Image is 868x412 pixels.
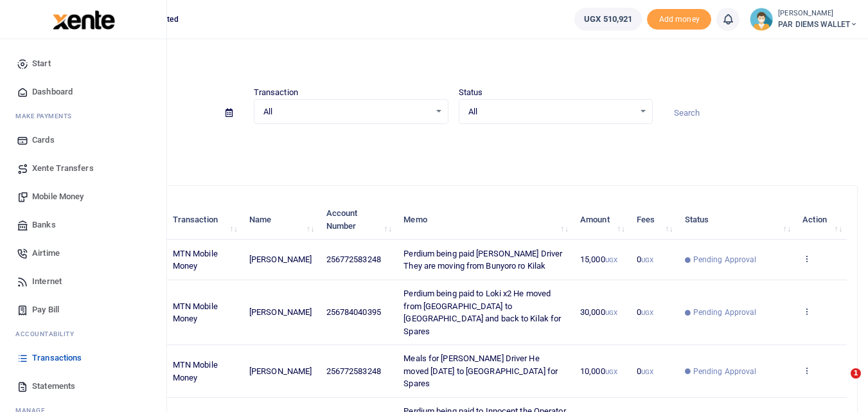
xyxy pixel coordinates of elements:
p: Download [49,139,858,153]
span: Pending Approval [693,307,757,318]
span: 1 [851,368,861,379]
span: ake Payments [22,111,72,121]
span: Mobile Money [32,190,84,203]
span: Perdium being paid [PERSON_NAME] Driver They are moving from Bunyoro ro Kilak [403,249,562,271]
img: profile-user [750,8,773,31]
span: Transactions [32,352,82,364]
span: Cards [32,134,55,147]
span: 256772583248 [326,255,381,264]
a: Dashboard [10,78,156,106]
span: Internet [32,275,62,288]
a: logo-small logo-large logo-large [51,14,115,24]
span: Meals for [PERSON_NAME] Driver He moved [DATE] to [GEOGRAPHIC_DATA] for Spares [403,354,558,388]
a: Internet [10,267,156,296]
a: Pay Bill [10,296,156,324]
span: 0 [637,255,653,264]
small: UGX [605,309,617,316]
span: 30,000 [580,307,617,317]
a: Add money [647,13,711,23]
span: Pay Bill [32,303,59,316]
th: Name: activate to sort column ascending [242,200,319,240]
span: MTN Mobile Money [173,301,218,324]
span: All [263,105,430,118]
a: Mobile Money [10,183,156,211]
th: Account Number: activate to sort column ascending [319,200,396,240]
span: 10,000 [580,366,617,376]
small: UGX [641,256,653,264]
span: 256784040395 [326,307,381,317]
span: [PERSON_NAME] [249,255,312,264]
span: 256772583248 [326,366,381,376]
span: 0 [637,307,653,317]
span: Perdium being paid to Loki x2 He moved from [GEOGRAPHIC_DATA] to [GEOGRAPHIC_DATA] and back to Ki... [403,289,561,336]
th: Status: activate to sort column ascending [678,200,795,240]
span: MTN Mobile Money [173,249,218,271]
th: Amount: activate to sort column ascending [573,200,630,240]
span: Start [32,57,51,70]
iframe: Intercom live chat [824,368,855,399]
span: Airtime [32,247,60,260]
a: Airtime [10,239,156,267]
span: Banks [32,219,56,231]
span: Xente Transfers [32,162,94,175]
span: Pending Approval [693,254,757,265]
li: Ac [10,324,156,344]
th: Action: activate to sort column ascending [795,200,847,240]
label: Status [459,86,483,99]
li: M [10,106,156,126]
span: Add money [647,9,711,30]
h4: Transactions [49,55,858,69]
small: UGX [605,256,617,264]
span: Dashboard [32,85,73,98]
a: Banks [10,211,156,239]
a: profile-user [PERSON_NAME] PAR DIEMS WALLET [750,8,858,31]
li: Toup your wallet [647,9,711,30]
label: Transaction [254,86,298,99]
span: [PERSON_NAME] [249,307,312,317]
small: UGX [605,368,617,375]
a: UGX 510,921 [574,8,642,31]
a: Start [10,49,156,78]
a: Transactions [10,344,156,372]
span: PAR DIEMS WALLET [778,19,858,30]
img: logo-large [53,10,115,30]
span: UGX 510,921 [584,13,632,26]
span: 15,000 [580,255,617,264]
small: UGX [641,309,653,316]
span: Pending Approval [693,366,757,377]
span: Statements [32,380,75,393]
small: UGX [641,368,653,375]
th: Fees: activate to sort column ascending [630,200,678,240]
li: Wallet ballance [569,8,647,31]
a: Statements [10,372,156,400]
span: 0 [637,366,653,376]
span: [PERSON_NAME] [249,366,312,376]
small: [PERSON_NAME] [778,8,858,19]
a: Xente Transfers [10,154,156,183]
input: Search [663,102,858,124]
span: countability [25,329,74,339]
span: All [468,105,635,118]
span: MTN Mobile Money [173,360,218,382]
th: Memo: activate to sort column ascending [396,200,573,240]
a: Cards [10,126,156,154]
th: Transaction: activate to sort column ascending [166,200,242,240]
